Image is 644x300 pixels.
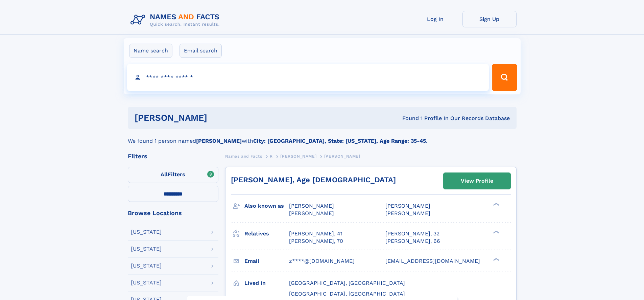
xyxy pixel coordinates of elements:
[305,115,510,122] div: Found 1 Profile In Our Records Database
[244,200,289,212] h3: Also known as
[135,114,305,122] h1: [PERSON_NAME]
[131,246,162,252] div: [US_STATE]
[244,228,289,239] h3: Relatives
[492,257,500,261] div: ❯
[280,152,316,160] a: [PERSON_NAME]
[289,230,342,237] a: [PERSON_NAME], 41
[289,237,343,245] a: [PERSON_NAME], 70
[289,291,405,297] span: [GEOGRAPHIC_DATA], [GEOGRAPHIC_DATA]
[253,138,426,144] b: City: [GEOGRAPHIC_DATA], State: [US_STATE], Age Range: 35-45
[128,210,218,216] div: Browse Locations
[270,152,273,160] a: R
[385,237,440,245] a: [PERSON_NAME], 66
[492,64,517,91] button: Search Button
[128,11,225,29] img: Logo Names and Facts
[180,44,222,58] label: Email search
[462,11,517,27] a: Sign Up
[385,210,430,216] span: [PERSON_NAME]
[131,280,162,285] div: [US_STATE]
[161,171,168,178] span: All
[131,229,162,235] div: [US_STATE]
[244,255,289,267] h3: Email
[231,176,396,184] a: [PERSON_NAME], Age [DEMOGRAPHIC_DATA]
[324,154,360,159] span: [PERSON_NAME]
[385,203,430,209] span: [PERSON_NAME]
[289,203,334,209] span: [PERSON_NAME]
[289,280,405,286] span: [GEOGRAPHIC_DATA], [GEOGRAPHIC_DATA]
[492,230,500,234] div: ❯
[128,129,517,145] div: We found 1 person named with .
[127,64,489,91] input: search input
[408,11,462,27] a: Log In
[196,138,242,144] b: [PERSON_NAME]
[128,153,218,159] div: Filters
[385,230,439,237] a: [PERSON_NAME], 32
[385,258,480,264] span: [EMAIL_ADDRESS][DOMAIN_NAME]
[444,173,510,189] a: View Profile
[131,263,162,269] div: [US_STATE]
[492,202,500,207] div: ❯
[225,152,262,160] a: Names and Facts
[280,154,316,159] span: [PERSON_NAME]
[128,167,218,183] label: Filters
[289,210,334,216] span: [PERSON_NAME]
[129,44,172,58] label: Name search
[244,277,289,289] h3: Lived in
[270,154,273,159] span: R
[461,173,493,189] div: View Profile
